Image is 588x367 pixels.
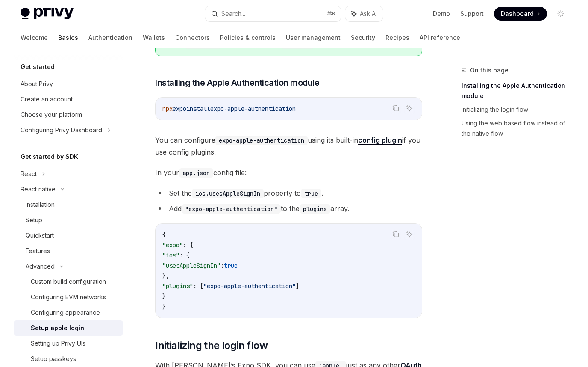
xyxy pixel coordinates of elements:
div: Choose your platform [21,110,82,120]
span: } [162,292,166,300]
a: Connectors [175,27,210,48]
code: plugins [300,204,330,214]
div: React [21,169,37,179]
span: ⌘ K [327,10,336,17]
a: Security [351,27,375,48]
div: Quickstart [26,230,54,241]
button: Search...⌘K [205,6,341,21]
div: Setup apple login [31,323,84,333]
a: Choose your platform [14,107,123,122]
li: Set the property to . [155,187,422,199]
button: Ask AI [404,103,415,114]
a: API reference [420,27,460,48]
a: Setup passkeys [14,351,123,367]
a: Setup apple login [14,320,123,336]
a: Features [14,243,123,259]
span: true [224,262,238,269]
span: In your config file: [155,167,422,179]
span: install [186,105,210,113]
span: You can configure using its built-in if you use config plugins. [155,134,422,158]
a: Installing the Apple Authentication module [462,79,574,103]
a: Wallets [143,27,165,48]
span: "usesAppleSignIn" [162,262,220,269]
span: { [162,231,166,239]
span: "ios" [162,251,179,259]
a: Installation [14,197,123,212]
span: "expo" [162,241,183,249]
a: Quickstart [14,228,123,243]
a: Configuring appearance [14,305,123,320]
div: Configuring EVM networks [31,292,106,302]
code: ios.usesAppleSignIn [192,189,264,198]
span: "expo-apple-authentication" [203,282,296,290]
a: Policies & controls [220,27,276,48]
div: Custom build configuration [31,277,106,287]
span: ] [296,282,299,290]
a: Recipes [385,27,409,48]
code: "expo-apple-authentication" [182,204,281,214]
span: expo [173,105,186,113]
code: true [301,189,321,198]
span: Installing the Apple Authentication module [155,77,319,89]
img: light logo [21,8,73,20]
a: Setup [14,212,123,228]
span: expo-apple-authentication [210,105,296,113]
div: Advanced [26,261,55,272]
span: On this page [470,65,509,75]
span: } [162,303,166,310]
a: Configuring EVM networks [14,289,123,305]
span: }, [162,272,169,280]
a: Setting up Privy UIs [14,336,123,351]
button: Ask AI [345,6,383,21]
div: Features [26,246,50,256]
a: Demo [433,9,450,18]
div: About Privy [21,79,53,89]
code: expo-apple-authentication [215,136,308,145]
div: React native [21,184,56,194]
a: Authentication [88,27,132,48]
span: Ask AI [360,9,377,18]
button: Copy the contents from the code block [390,103,401,114]
code: app.json [179,168,213,178]
a: Initializing the login flow [462,103,574,116]
a: User management [286,27,341,48]
button: Copy the contents from the code block [390,229,401,240]
h5: Get started by SDK [21,152,78,162]
div: Setting up Privy UIs [31,338,85,349]
h5: Get started [21,62,55,72]
div: Configuring Privy Dashboard [21,125,102,135]
span: "plugins" [162,282,193,290]
div: Create an account [21,94,73,104]
span: Dashboard [501,9,534,18]
a: Create an account [14,92,123,107]
a: Dashboard [494,7,547,21]
div: Setup passkeys [31,354,76,364]
div: Installation [26,200,55,210]
a: Custom build configuration [14,274,123,289]
span: : { [179,251,190,259]
button: Ask AI [404,229,415,240]
li: Add to the array. [155,203,422,215]
a: Using the web based flow instead of the native flow [462,116,574,140]
span: Initializing the login flow [155,339,268,352]
a: Basics [58,27,78,48]
button: Toggle dark mode [554,7,567,21]
div: Configuring appearance [31,307,100,318]
a: Support [460,9,484,18]
div: Setup [26,215,42,225]
span: : { [183,241,193,249]
span: npx [162,105,173,113]
div: Search... [221,9,245,19]
a: About Privy [14,76,123,92]
a: config plugin [358,136,402,145]
a: Welcome [21,27,48,48]
span: : [220,262,224,269]
span: : [ [193,282,203,290]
